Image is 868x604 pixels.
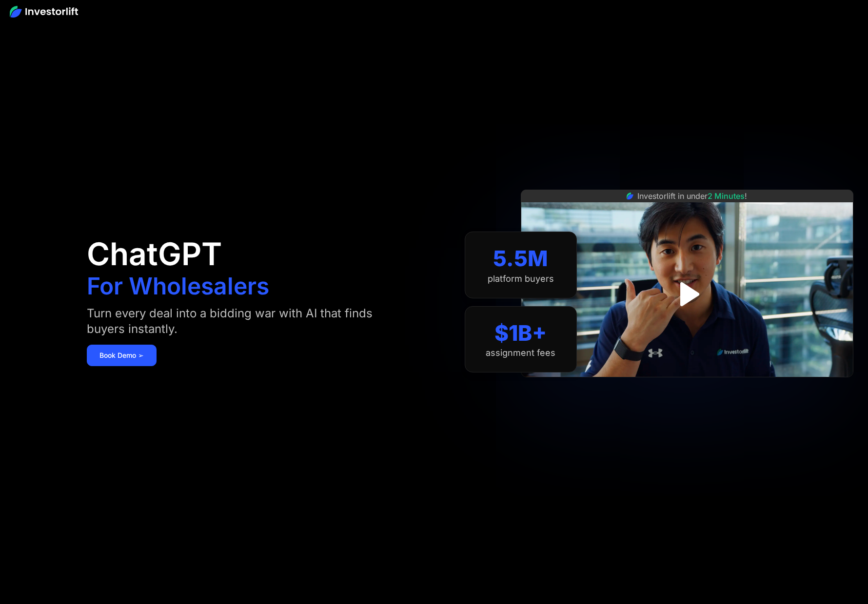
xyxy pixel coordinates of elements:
[494,320,547,346] div: $1B+
[486,348,555,358] div: assignment fees
[493,246,548,272] div: 5.5M
[614,382,760,394] iframe: Customer reviews powered by Trustpilot
[637,190,747,202] div: Investorlift in under !
[665,273,709,316] a: open lightbox
[87,274,269,298] h1: For Wholesalers
[708,191,745,201] span: 2 Minutes
[488,273,554,284] div: platform buyers
[87,238,222,270] h1: ChatGPT
[87,306,411,337] div: Turn every deal into a bidding war with AI that finds buyers instantly.
[87,345,157,366] a: Book Demo ➢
